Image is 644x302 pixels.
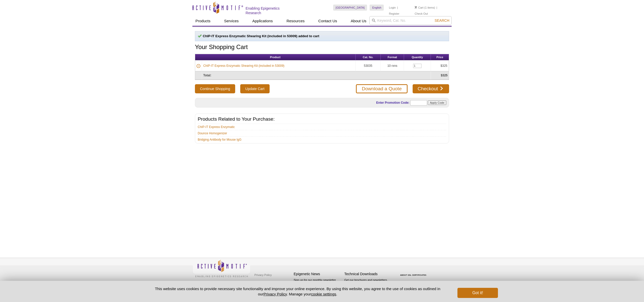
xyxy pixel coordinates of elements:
[203,63,285,68] a: ChIP-IT Express Enzymatic Shearing Kit (included in 53009)
[264,292,287,296] a: Privacy Policy
[381,60,404,71] td: 10 rxns
[436,5,437,11] li: |
[203,74,211,77] strong: Total:
[333,5,367,11] a: [GEOGRAPHIC_DATA]
[253,279,280,286] a: Terms & Conditions
[198,117,446,121] h2: Products Related to Your Purchase:
[198,34,446,38] p: ChIP-IT Express Enzymatic Shearing Kit (included in 53009) added to cart
[435,18,449,23] span: Search
[415,5,435,11] li: (1 items)
[388,56,397,59] span: Format
[356,84,407,93] a: Download a Quote
[198,131,227,136] a: Dounce Homogenizer
[198,137,241,142] a: Bridging Antibody for Mouse IgG
[221,16,242,26] a: Services
[195,44,449,51] h1: Your Shopping Cart
[369,16,452,25] input: Keyword, Cat. No.
[413,84,449,93] a: Checkout
[415,6,424,9] a: Cart
[415,12,428,15] a: Check Out
[253,271,273,279] a: Privacy Policy
[436,56,443,59] span: Price
[395,267,433,278] table: Click to Verify - This site chose Symantec SSL for secure e-commerce and confidential communicati...
[311,292,336,296] button: cookie settings
[192,258,251,278] img: Active Motif,
[294,278,342,295] p: Sign up for our monthly newsletter highlighting recent publications in the field of epigenetics.
[146,286,449,297] p: This website uses cookies to provide necessary site functionality and improve your online experie...
[315,16,340,26] a: Contact Us
[400,274,427,276] a: ABOUT SSL CERTIFICATES
[415,6,417,9] img: Your Cart
[428,100,446,105] input: Apply Code
[431,60,449,71] td: $325
[294,272,342,276] h4: Epigenetic News
[376,101,409,104] label: Enter Promotion Code:
[195,84,235,93] button: Continue Shopping
[246,6,296,15] h2: Enabling Epigenetics Research
[389,12,399,15] a: Register
[441,74,448,77] strong: $325
[397,5,398,11] li: |
[344,278,392,291] p: Get our brochures and newsletters, or request them by mail.
[412,56,423,59] span: Quantity
[192,16,213,26] a: Products
[249,16,276,26] a: Applications
[198,125,235,129] a: ChIP-IT Express Enzymatic
[370,5,384,11] a: English
[433,18,451,23] button: Search
[284,16,308,26] a: Resources
[240,84,269,93] input: Update Cart
[356,60,381,71] td: 53035
[389,6,396,9] a: Login
[270,56,280,59] span: Product
[344,272,392,276] h4: Technical Downloads
[348,16,370,26] a: About Us
[363,56,373,59] span: Cat. No.
[457,288,498,298] button: Got it!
